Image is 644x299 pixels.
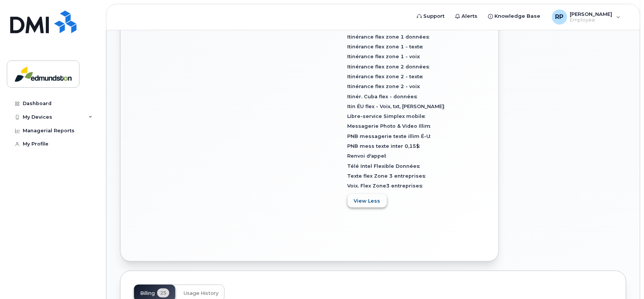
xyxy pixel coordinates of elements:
span: RP [555,12,564,22]
a: Knowledge Base [483,9,546,24]
span: Itin ÉU flex - Voix, txt, [PERSON_NAME] [348,104,449,109]
span: Texte flex Zone 3 entreprises [348,173,430,179]
button: View Less [348,194,387,208]
span: Support [424,12,445,20]
span: Alerts [462,12,478,20]
span: PNB messagerie texte illim É-U [348,133,435,139]
div: Roy, Pierre [547,9,626,25]
span: Knowledge Base [495,12,541,20]
a: Support [412,9,450,24]
span: Libre-service Simplex mobile [348,113,429,119]
span: Itinérance flex zone 2 - voix [348,84,424,89]
span: Itinérance flex zone 1 - voix [348,54,424,59]
span: Renvoi d'appel [348,153,390,159]
span: Usage History [184,290,218,296]
span: Itinérance flex zone 1 données [348,34,433,40]
span: [PERSON_NAME] [570,11,613,17]
span: View Less [354,197,380,204]
span: Télé Intel Flexible Données [348,163,424,169]
span: Itinérance flex zone 2 données [348,64,433,70]
a: Alerts [450,9,483,24]
span: Itinérance flex zone 1 - texte [348,44,427,50]
span: Messagerie Photo & Video Illim [348,123,435,129]
span: Voix. Flex Zone3 entreprises [348,183,427,189]
span: Employee [570,17,613,23]
span: Itinér. Cuba flex - données [348,94,421,99]
span: Itinérance flex zone 2 - texte [348,74,427,79]
span: PNB mess texte inter 0,15$ [348,143,424,149]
